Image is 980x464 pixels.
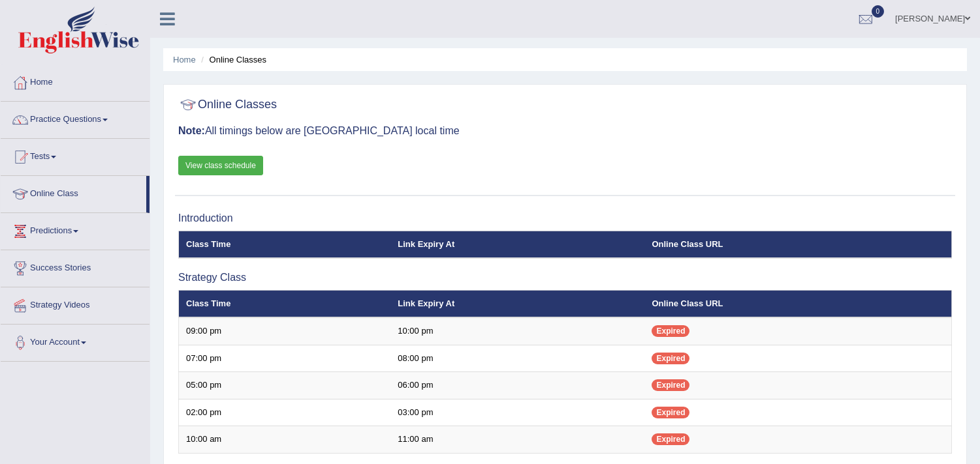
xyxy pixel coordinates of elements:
[179,290,391,317] th: Class Time
[644,290,951,317] th: Online Class URL
[652,433,689,445] span: Expired
[179,345,391,372] td: 07:00 pm
[872,5,885,18] span: 0
[178,125,952,137] h3: All timings below are [GEOGRAPHIC_DATA] local time
[652,325,689,337] span: Expired
[390,399,644,426] td: 03:00 pm
[1,102,150,134] a: Practice Questions
[1,213,150,246] a: Predictions
[179,399,391,426] td: 02:00 pm
[1,65,150,97] a: Home
[179,372,391,399] td: 05:00 pm
[652,379,689,391] span: Expired
[178,212,952,224] h3: Introduction
[1,325,150,357] a: Your Account
[178,125,205,136] b: Note:
[1,287,150,320] a: Strategy Videos
[198,53,266,66] li: Online Classes
[1,250,150,283] a: Success Stories
[179,231,391,258] th: Class Time
[179,426,391,454] td: 10:00 am
[390,426,644,454] td: 11:00 am
[178,95,277,115] h2: Online Classes
[1,139,150,171] a: Tests
[390,345,644,372] td: 08:00 pm
[652,353,689,364] span: Expired
[390,317,644,345] td: 10:00 pm
[644,231,951,258] th: Online Class URL
[178,156,263,175] a: View class schedule
[179,317,391,345] td: 09:00 pm
[390,290,644,317] th: Link Expiry At
[1,176,146,209] a: Online Class
[173,55,196,65] a: Home
[178,272,952,283] h3: Strategy Class
[390,231,644,258] th: Link Expiry At
[390,372,644,399] td: 06:00 pm
[652,407,689,418] span: Expired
